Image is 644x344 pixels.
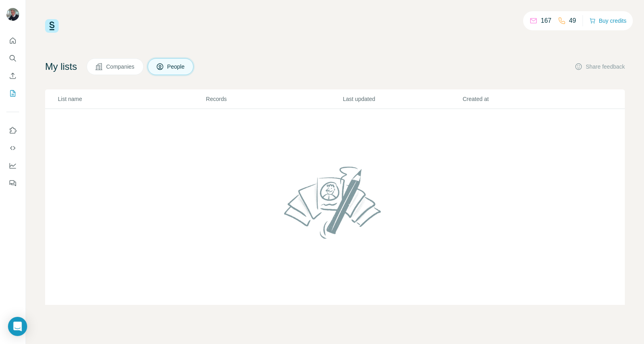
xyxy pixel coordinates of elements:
p: Last updated [343,95,462,103]
button: Use Surfe API [6,141,19,155]
span: Companies [106,63,135,71]
button: Share feedback [575,63,625,71]
div: Open Intercom Messenger [8,317,27,336]
button: Feedback [6,176,19,190]
img: No lists found [281,160,389,245]
button: Use Surfe on LinkedIn [6,123,19,138]
h4: My lists [45,60,77,73]
p: 167 [541,16,551,26]
p: Created at [463,95,582,103]
p: Records [206,95,342,103]
button: Quick start [6,34,19,48]
p: 49 [569,16,576,26]
span: People [167,63,186,71]
button: Search [6,51,19,65]
button: Enrich CSV [6,69,19,83]
img: Avatar [6,8,19,21]
button: My lists [6,86,19,101]
button: Dashboard [6,158,19,173]
p: List name [58,95,205,103]
img: Surfe Logo [45,19,59,33]
button: Buy credits [589,15,626,26]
